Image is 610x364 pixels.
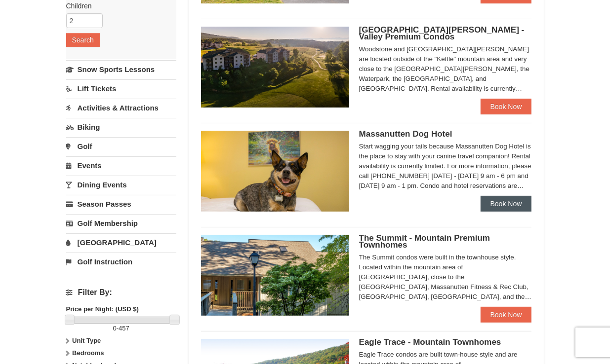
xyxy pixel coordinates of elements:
[66,33,100,47] button: Search
[66,288,176,297] h4: Filter By:
[359,25,525,41] span: [GEOGRAPHIC_DATA][PERSON_NAME] - Valley Premium Condos
[66,137,176,155] a: Golf
[66,60,176,78] a: Snow Sports Lessons
[66,118,176,136] a: Biking
[66,99,176,117] a: Activities & Attractions
[66,214,176,232] a: Golf Membership
[201,235,349,316] img: 19219034-1-0eee7e00.jpg
[66,253,176,271] a: Golf Instruction
[359,337,501,347] span: Eagle Trace - Mountain Townhomes
[66,233,176,252] a: [GEOGRAPHIC_DATA]
[66,176,176,194] a: Dining Events
[201,131,349,212] img: 27428181-5-81c892a3.jpg
[359,233,490,250] span: The Summit - Mountain Premium Townhomes
[359,253,532,302] div: The Summit condos were built in the townhouse style. Located within the mountain area of [GEOGRAP...
[359,44,532,94] div: Woodstone and [GEOGRAPHIC_DATA][PERSON_NAME] are located outside of the "Kettle" mountain area an...
[66,195,176,213] a: Season Passes
[481,307,532,323] a: Book Now
[119,325,129,332] span: 457
[66,156,176,175] a: Events
[113,325,117,332] span: 0
[201,27,349,108] img: 19219041-4-ec11c166.jpg
[481,99,532,114] a: Book Now
[72,349,104,357] strong: Bedrooms
[66,324,176,333] label: -
[72,337,101,344] strong: Unit Type
[66,79,176,98] a: Lift Tickets
[359,142,532,191] div: Start wagging your tails because Massanutten Dog Hotel is the place to stay with your canine trav...
[481,196,532,212] a: Book Now
[66,1,169,11] label: Children
[66,305,139,313] strong: Price per Night: (USD $)
[359,129,452,139] span: Massanutten Dog Hotel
